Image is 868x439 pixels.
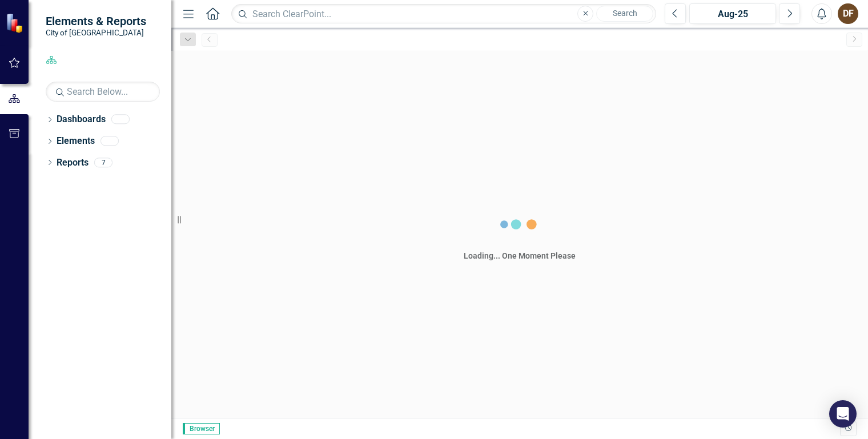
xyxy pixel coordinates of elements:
img: ClearPoint Strategy [6,13,26,33]
div: Aug-25 [693,7,772,21]
button: Aug-25 [689,3,776,24]
small: City of [GEOGRAPHIC_DATA] [46,28,146,37]
a: Dashboards [57,113,106,126]
button: Search [596,6,653,22]
a: Elements [57,135,95,148]
div: Loading... One Moment Please [464,250,576,261]
span: Elements & Reports [46,14,146,28]
button: DF [838,3,858,24]
div: Open Intercom Messenger [829,400,857,428]
div: 7 [94,158,112,167]
input: Search ClearPoint... [231,4,656,24]
a: Reports [57,156,89,170]
span: Browser [183,423,220,434]
span: Search [613,9,637,18]
input: Search Below... [46,82,160,102]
